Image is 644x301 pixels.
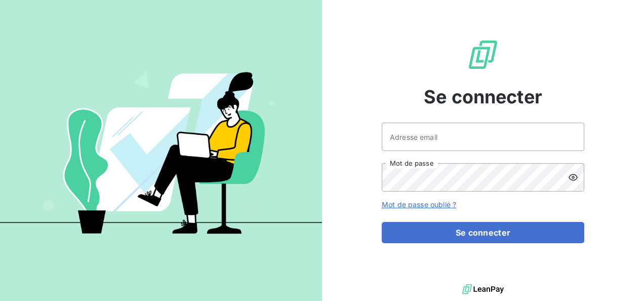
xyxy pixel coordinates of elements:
img: Logo LeanPay [467,39,499,71]
a: Mot de passe oublié ? [382,200,456,209]
input: placeholder [382,123,584,151]
button: Se connecter [382,222,584,243]
span: Se connecter [424,83,542,110]
img: logo [462,282,504,297]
